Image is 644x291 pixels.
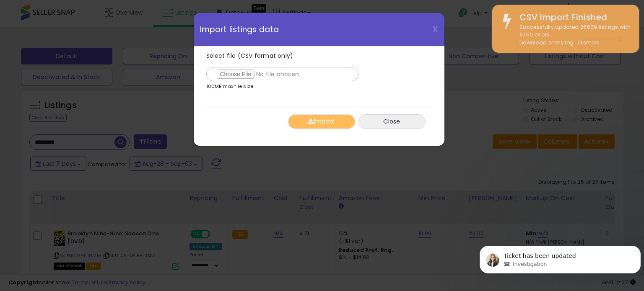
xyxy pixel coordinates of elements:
div: CSV Import Finished [513,11,633,23]
div: Successfully updated 26669 listings with 6750 errors. [513,23,633,47]
iframe: Intercom notifications message [476,228,644,287]
button: Close [358,114,426,129]
span: Import listings data [200,26,279,33]
button: Import [288,114,355,129]
p: 100MB max file size [206,84,254,89]
u: Dismiss [578,39,599,46]
span: Select file (CSV format only) [206,52,293,60]
span: X [432,23,438,35]
a: Download errors log [519,39,574,46]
